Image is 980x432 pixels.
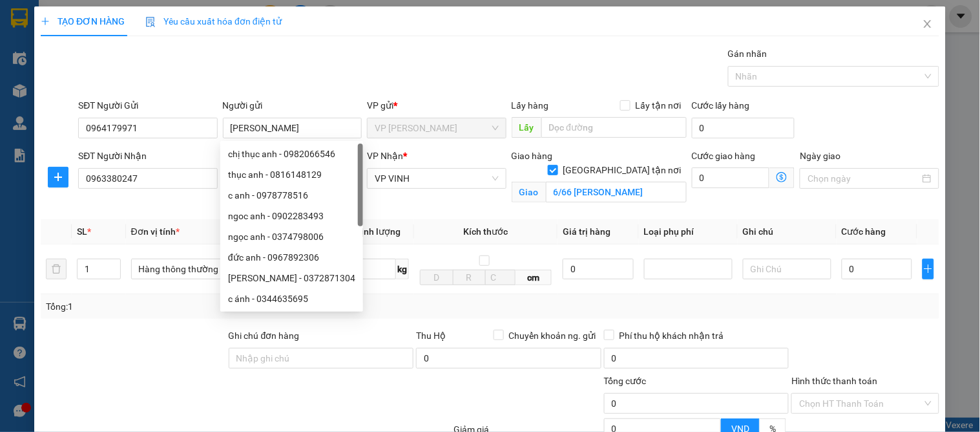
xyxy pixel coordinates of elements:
[563,226,610,237] span: Giá trị hàng
[46,259,67,279] button: delete
[777,172,787,182] span: dollar-circle
[692,151,756,161] label: Cước giao hàng
[512,182,546,202] span: Giao
[910,6,946,43] button: Close
[743,259,831,279] input: Ghi Chú
[228,209,355,223] div: ngoc anh - 0902283493
[416,330,446,341] span: Thu Hộ
[220,247,363,268] div: đức anh - 0967892306
[228,167,355,182] div: thục anh - 0816148129
[131,226,180,237] span: Đơn vị tính
[692,167,770,188] input: Cước giao hàng
[223,98,362,113] div: Người gửi
[375,118,498,138] span: VP GIA LÂM
[220,144,363,164] div: chị thục anh - 0982066546
[77,226,87,237] span: SL
[800,151,840,161] label: Ngày giao
[220,226,363,247] div: ngọc anh - 0374798006
[145,16,282,27] span: Yêu cầu xuất hóa đơn điện tử
[512,151,553,161] span: Giao hàng
[220,206,363,226] div: ngoc anh - 0902283493
[631,98,687,113] span: Lấy tận nơi
[923,264,933,274] span: plus
[19,10,112,52] strong: CHUYỂN PHÁT NHANH AN PHÚ QUÝ
[78,149,217,163] div: SĐT Người Nhận
[614,329,729,343] span: Phí thu hộ khách nhận trả
[220,185,363,206] div: c anh - 0978778516
[504,329,601,343] span: Chuyển khoản ng. gửi
[923,19,933,29] span: close
[396,259,409,279] span: kg
[512,117,541,138] span: Lấy
[516,270,552,285] span: cm
[355,226,401,237] span: Định lượng
[48,167,68,188] button: plus
[639,219,738,244] th: Loại phụ phí
[229,330,300,341] label: Ghi chú đơn hàng
[692,118,795,138] input: Cước lấy hàng
[842,226,886,237] span: Cước hàng
[692,100,750,111] label: Cước lấy hàng
[17,55,113,99] span: [GEOGRAPHIC_DATA], [GEOGRAPHIC_DATA] ↔ [GEOGRAPHIC_DATA]
[78,98,217,113] div: SĐT Người Gửi
[228,250,355,265] div: đức anh - 0967892306
[220,288,363,309] div: c ánh - 0344635695
[228,271,355,285] div: [PERSON_NAME] - 0372871304
[139,259,231,279] span: Hàng thông thường
[923,259,934,279] button: plus
[791,376,877,386] label: Hình thức thanh toán
[228,188,355,202] div: c anh - 0978778516
[420,270,454,285] input: D
[738,219,837,244] th: Ghi chú
[808,171,919,186] input: Ngày giao
[558,163,687,177] span: [GEOGRAPHIC_DATA] tận nơi
[485,270,515,285] input: C
[728,49,767,59] label: Gán nhãn
[41,17,50,26] span: plus
[563,259,633,279] input: 0
[453,270,486,285] input: R
[228,230,355,244] div: ngọc anh - 0374798006
[375,169,498,188] span: VP VINH
[41,16,125,27] span: TẠO ĐƠN HÀNG
[228,292,355,306] div: c ánh - 0344635695
[541,117,687,138] input: Dọc đường
[228,147,355,161] div: chị thục anh - 0982066546
[367,98,506,113] div: VP gửi
[367,151,403,161] span: VP Nhận
[512,100,549,111] span: Lấy hàng
[220,164,363,185] div: thục anh - 0816148129
[464,226,508,237] span: Kích thước
[546,182,687,202] input: Giao tận nơi
[604,376,647,386] span: Tổng cước
[6,70,16,134] img: logo
[220,268,363,288] div: NG THỊ NGỌC ÁNH - 0372871304
[229,348,414,369] input: Ghi chú đơn hàng
[145,17,156,27] img: icon
[46,299,379,314] div: Tổng: 1
[48,172,68,182] span: plus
